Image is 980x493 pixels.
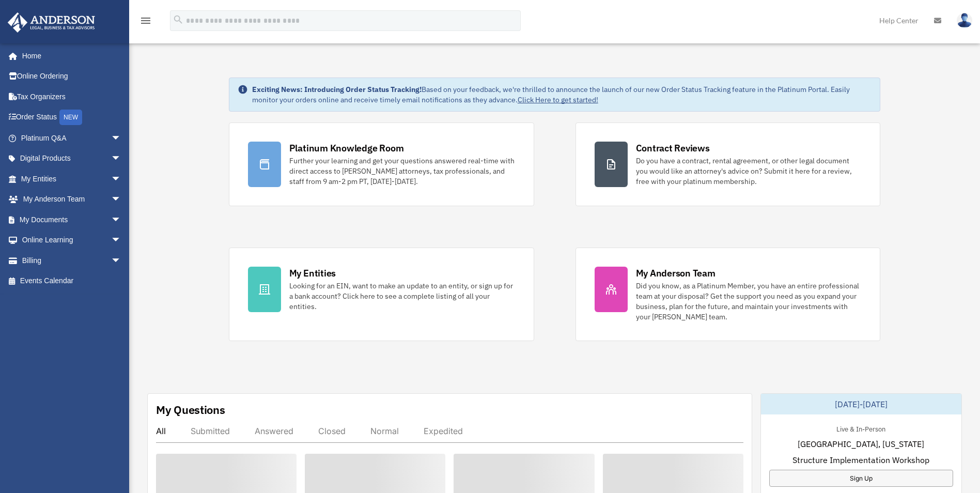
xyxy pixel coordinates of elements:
div: NEW [59,110,82,125]
div: Further your learning and get your questions answered real-time with direct access to [PERSON_NAM... [289,156,515,187]
div: Do you have a contract, rental agreement, or other legal document you would like an attorney's ad... [636,156,862,187]
a: Platinum Q&Aarrow_drop_down [7,128,137,148]
a: Platinum Knowledge Room Further your learning and get your questions answered real-time with dire... [229,122,534,206]
div: Live & In-Person [828,423,894,434]
a: Click Here to get started! [518,95,598,104]
div: Answered [255,426,293,436]
a: Contract Reviews Do you have a contract, rental agreement, or other legal document you would like... [575,122,881,206]
i: menu [139,14,152,27]
a: Billingarrow_drop_down [7,250,137,271]
a: My Entitiesarrow_drop_down [7,168,137,189]
div: Expedited [424,426,463,436]
span: arrow_drop_down [111,230,132,251]
img: User Pic [957,13,972,28]
span: arrow_drop_down [111,168,132,190]
div: My Anderson Team [636,267,715,280]
img: Anderson Advisors Platinum Portal [5,12,98,33]
span: Structure Implementation Workshop [792,454,929,466]
div: Platinum Knowledge Room [289,142,404,155]
a: Events Calendar [7,271,137,291]
div: Contract Reviews [636,142,710,155]
a: Tax Organizers [7,86,137,107]
span: arrow_drop_down [111,148,132,170]
a: My Entities Looking for an EIN, want to make an update to an entity, or sign up for a bank accoun... [229,248,534,341]
a: My Anderson Teamarrow_drop_down [7,189,137,210]
span: arrow_drop_down [111,128,132,149]
strong: Exciting News: Introducing Order Status Tracking! [252,85,422,94]
div: Closed [318,426,346,436]
span: arrow_drop_down [111,189,132,210]
div: Looking for an EIN, want to make an update to an entity, or sign up for a bank account? Click her... [289,281,515,312]
a: My Anderson Team Did you know, as a Platinum Member, you have an entire professional team at your... [575,248,881,341]
span: arrow_drop_down [111,209,132,230]
div: My Questions [156,402,225,418]
a: Digital Productsarrow_drop_down [7,148,137,169]
a: My Documentsarrow_drop_down [7,209,137,230]
div: Did you know, as a Platinum Member, you have an entire professional team at your disposal? Get th... [636,281,862,322]
div: Normal [370,426,399,436]
div: Submitted [191,426,230,436]
div: Based on your feedback, we're thrilled to announce the launch of our new Order Status Tracking fe... [252,84,872,105]
a: menu [139,18,152,27]
a: Sign Up [769,470,953,487]
div: My Entities [289,267,336,280]
a: Online Ordering [7,66,137,87]
div: [DATE]-[DATE] [761,394,961,414]
i: search [173,14,184,25]
div: All [156,426,166,436]
a: Order StatusNEW [7,107,137,128]
a: Home [7,45,132,66]
a: Online Learningarrow_drop_down [7,230,137,251]
span: [GEOGRAPHIC_DATA], [US_STATE] [798,438,924,450]
span: arrow_drop_down [111,250,132,271]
